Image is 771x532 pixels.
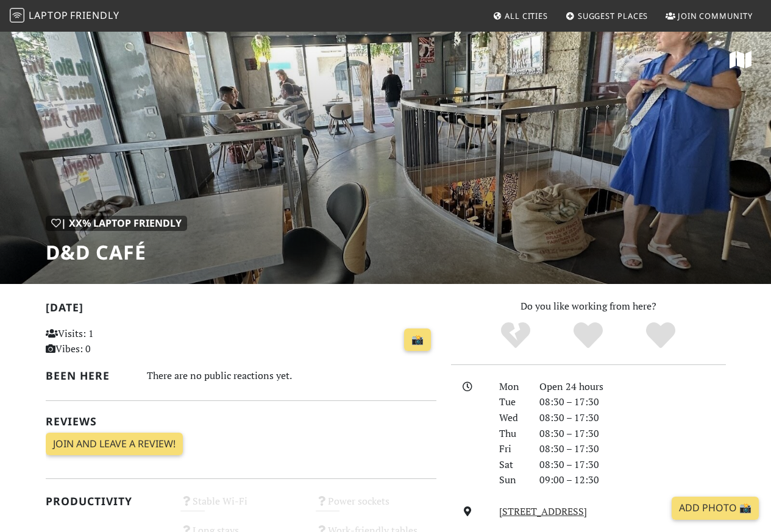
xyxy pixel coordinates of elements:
[451,299,726,314] p: Do you like working from here?
[404,328,431,352] a: 📸
[499,505,587,518] a: [STREET_ADDRESS]
[46,495,166,508] h2: Productivity
[552,321,625,351] div: Yes
[10,5,119,27] a: LaptopFriendly LaptopFriendly
[532,441,733,457] div: 08:30 – 17:30
[492,472,532,488] div: Sun
[308,492,444,522] div: Power sockets
[46,326,166,357] p: Visits: 1 Vibes: 0
[561,5,653,27] a: Suggest Places
[492,394,532,410] div: Tue
[480,321,552,351] div: No
[29,9,68,22] span: Laptop
[532,426,733,442] div: 08:30 – 17:30
[532,472,733,488] div: 09:00 – 12:30
[532,379,733,395] div: Open 24 hours
[46,216,187,232] div: | XX% Laptop Friendly
[532,410,733,426] div: 08:30 – 17:30
[46,301,436,319] h2: [DATE]
[661,5,758,27] a: Join Community
[532,457,733,473] div: 08:30 – 17:30
[624,321,697,351] div: Definitely!
[532,394,733,410] div: 08:30 – 17:30
[672,497,759,520] a: Add Photo 📸
[488,5,553,27] a: All Cities
[173,492,308,522] div: Stable Wi-Fi
[147,367,436,385] div: There are no public reactions yet.
[505,10,548,21] span: All Cities
[10,8,24,23] img: LaptopFriendly
[578,10,648,21] span: Suggest Places
[492,410,532,426] div: Wed
[492,457,532,473] div: Sat
[492,441,532,457] div: Fri
[492,426,532,442] div: Thu
[70,9,119,22] span: Friendly
[46,433,183,456] a: Join and leave a review!
[46,415,436,428] h2: Reviews
[46,369,132,382] h2: Been here
[492,379,532,395] div: Mon
[46,241,187,264] h1: D&D café
[678,10,753,21] span: Join Community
